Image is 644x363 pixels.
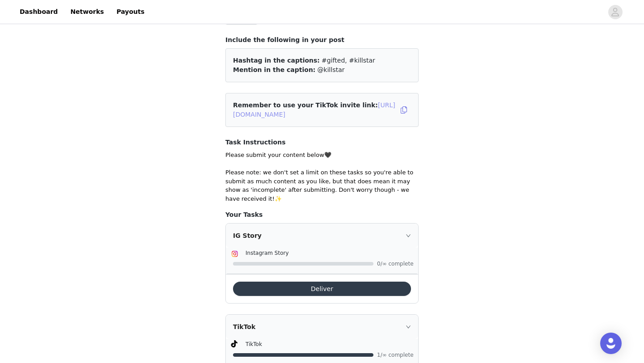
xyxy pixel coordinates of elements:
span: 0/∞ complete [377,261,413,266]
div: icon: rightIG Story [226,224,418,248]
p: Please submit your content below🖤 [225,151,419,160]
span: TikTok [246,341,262,347]
span: Hashtag in the captions: [233,57,320,64]
a: Payouts [111,2,150,22]
div: icon: rightTikTok [226,315,418,339]
h4: Your Tasks [225,210,419,219]
i: icon: right [406,324,411,329]
a: Dashboard [14,2,63,22]
p: Please note: we don't set a limit on these tasks so you're able to submit as much content as you ... [225,168,419,203]
span: 1/∞ complete [377,352,413,358]
span: Remember to use your TikTok invite link: [233,101,395,118]
span: Instagram Story [246,250,289,256]
img: Instagram Icon [231,250,238,257]
i: icon: right [406,233,411,238]
span: #gifted, #killstar [322,57,375,64]
span: @killstar [318,66,345,73]
h4: Task Instructions [225,138,419,147]
button: Deliver [233,282,411,296]
div: avatar [611,5,619,19]
a: Networks [65,2,109,22]
h4: Include the following in your post [225,35,419,45]
span: Mention in the caption: [233,66,315,73]
div: Open Intercom Messenger [600,333,622,354]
